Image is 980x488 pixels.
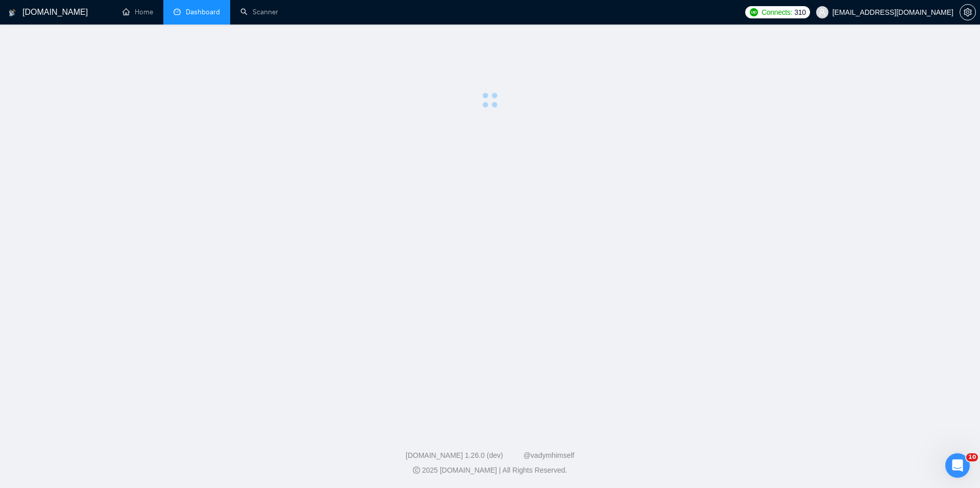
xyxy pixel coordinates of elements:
[240,8,278,16] a: searchScanner
[945,453,970,478] iframe: Intercom live chat
[122,8,153,16] a: homeHome
[523,451,574,459] a: @vadymhimself
[794,7,805,18] span: 310
[960,4,976,20] button: setting
[960,8,976,16] a: setting
[762,7,792,18] span: Connects:
[819,9,826,16] span: user
[9,5,16,21] img: logo
[8,465,972,476] div: 2025 [DOMAIN_NAME] | All Rights Reserved.
[750,8,758,16] img: upwork-logo.png
[174,8,181,15] span: dashboard
[960,8,975,16] span: setting
[186,8,220,16] span: Dashboard
[406,451,503,459] a: [DOMAIN_NAME] 1.26.0 (dev)
[413,467,420,474] span: copyright
[966,453,978,461] span: 10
